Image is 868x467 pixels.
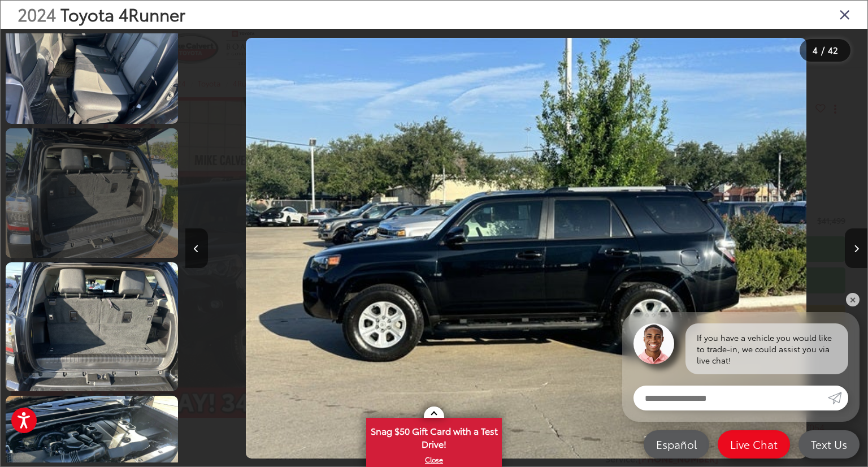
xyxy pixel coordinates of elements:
button: Next image [845,228,867,268]
div: If you have a vehicle you would like to trade-in, we could assist you via live chat! [685,323,848,374]
img: 2024 Toyota 4Runner SR5 Premium [4,261,180,392]
span: 4 [813,44,818,56]
a: Submit [828,386,848,410]
span: Snag $50 Gift Card with a Test Drive! [367,419,501,453]
a: Text Us [798,430,860,459]
span: Text Us [805,437,853,451]
button: Previous image [185,228,208,268]
span: 42 [828,44,838,56]
span: 2024 [18,2,56,26]
span: Español [650,437,702,451]
div: 2024 Toyota 4Runner SR5 Premium 3 [185,38,867,458]
span: Toyota 4Runner [60,2,185,26]
i: Close gallery [839,7,850,21]
span: Live Chat [724,437,783,451]
a: Live Chat [718,430,790,459]
a: Español [644,430,709,459]
span: / [820,46,826,54]
input: Enter your message [633,386,828,410]
img: 2024 Toyota 4Runner SR5 Premium [246,38,806,458]
img: Agent profile photo [633,323,674,364]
